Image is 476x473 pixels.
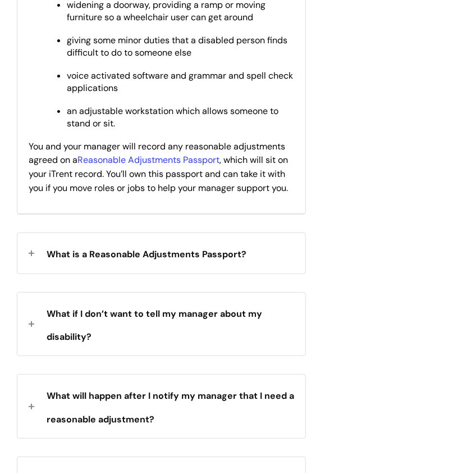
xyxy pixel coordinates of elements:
span: giving some minor duties that a disabled person finds difficult to do to someone else [67,34,287,58]
span: voice activated software and grammar and spell check applications [67,70,293,94]
span: What will happen after I notify my manager that I need a reasonable adjustment? [47,390,294,425]
a: Reasonable Adjustments Passport [77,154,219,166]
span: an adjustable workstation which allows someone to stand or sit. [67,105,278,129]
span: What is a Reasonable Adjustments Passport? [47,248,246,260]
span: You and your manager will record any reasonable adjustments agreed on a , which will sit on your ... [29,140,288,194]
span: What if I don’t want to tell my manager about my disability? [47,308,262,343]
